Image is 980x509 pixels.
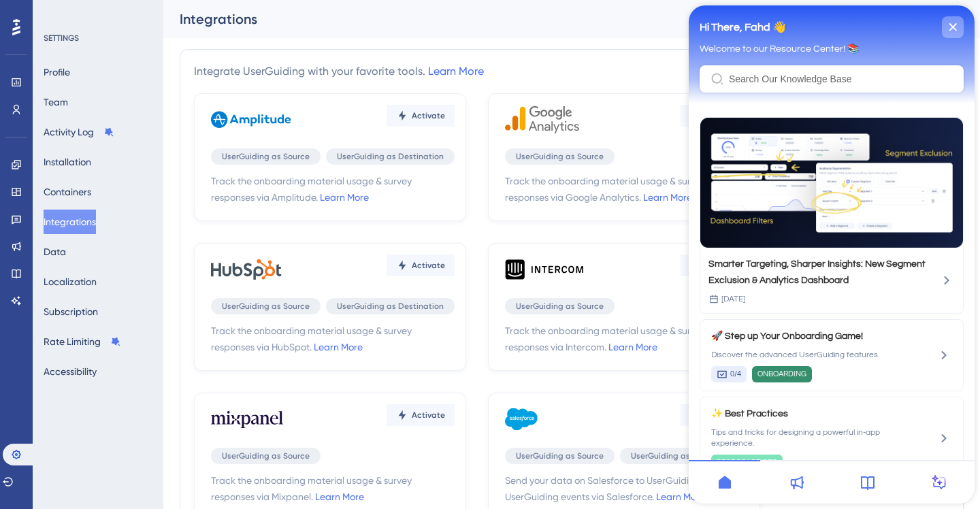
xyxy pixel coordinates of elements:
[222,450,310,461] span: UserGuiding as Source
[656,491,705,502] a: Learn More
[505,323,749,355] span: Track the onboarding material usage & survey responses via Intercom.
[42,363,52,374] span: 0/4
[222,151,310,162] span: UserGuiding as Source
[180,10,848,29] div: Integrations
[22,400,215,465] div: Best Practices
[253,11,275,33] div: close resource center
[22,323,215,339] span: 🚀 Step up Your Onboarding Game!
[44,299,98,324] button: Subscription
[22,344,215,355] span: Discover the advanced UserGuiding features.
[33,289,56,299] span: [DATE]
[608,342,657,352] a: Learn More
[11,12,97,32] span: Hi There, Fahd 👋
[428,65,484,78] a: Learn More
[681,404,749,426] button: Activate
[337,151,444,162] span: UserGuiding as Destination
[32,3,85,20] span: Need Help?
[387,105,455,127] button: Activate
[44,150,91,174] button: Installation
[681,105,749,127] button: Activate
[44,90,68,114] button: Team
[22,422,215,444] span: Tips and tricks for designing a powerful in-app experience.
[44,269,97,294] button: Localization
[44,60,70,84] button: Profile
[516,151,604,162] span: UserGuiding as Source
[44,210,96,234] button: Integrations
[315,491,364,502] a: Learn More
[681,255,749,276] button: Activate
[412,110,445,121] span: Activate
[44,180,91,204] button: Containers
[44,359,97,384] button: Accessibility
[643,192,692,203] a: Learn More
[337,301,444,312] span: UserGuiding as Destination
[44,240,66,264] button: Data
[516,450,604,461] span: UserGuiding as Source
[11,38,170,49] span: Welcome to our Resource Center! 📚
[69,363,118,374] span: ONBOARDING
[211,323,455,355] span: Track the onboarding material usage & survey responses via HubSpot.
[211,472,455,505] span: Track the onboarding material usage & survey responses via Mixpanel.
[11,112,275,308] div: Smarter Targeting, Sharper Insights: New Segment Exclusion & Analytics Dashboard
[516,301,604,312] span: UserGuiding as Source
[194,63,484,80] div: Integrate UserGuiding with your favorite tools.
[44,329,121,354] button: Rate Limiting
[4,8,29,33] img: launcher-image-alternative-text
[320,192,369,203] a: Learn More
[631,450,738,461] span: UserGuiding as Destination
[40,68,264,79] input: Search Our Knowledge Base
[505,472,749,505] span: Send your data on Salesforce to UserGuiding or track UserGuiding events via Salesforce.
[412,260,445,271] span: Activate
[44,120,114,144] button: Activity Log
[412,410,445,421] span: Activate
[20,250,244,283] div: Smarter Targeting, Sharper Insights: New Segment Exclusion & Analytics Dashboard
[222,301,310,312] span: UserGuiding as Source
[22,323,215,377] div: Step up Your Onboarding Game!
[387,255,455,276] button: Activate
[505,173,749,206] span: Track the onboarding material usage & survey responses via Google Analytics.
[211,173,455,206] span: Track the onboarding material usage & survey responses via Amplitude.
[314,342,363,352] a: Learn More
[22,400,193,416] span: ✨ Best Practices
[387,404,455,426] button: Activate
[28,452,88,463] span: BEST PRACTICES
[44,33,154,44] div: SETTINGS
